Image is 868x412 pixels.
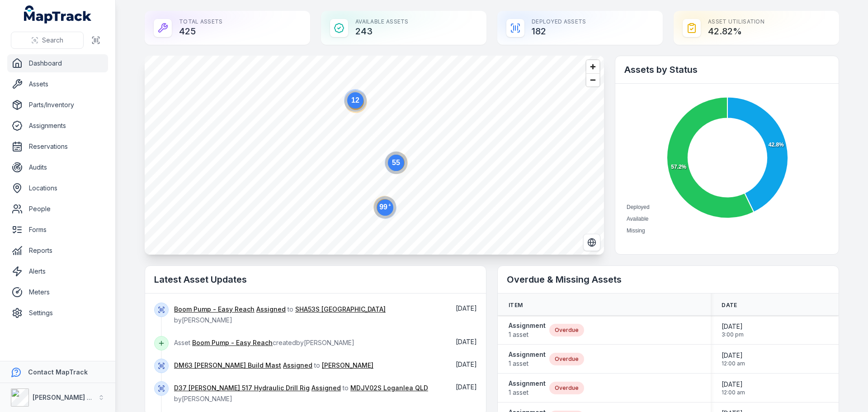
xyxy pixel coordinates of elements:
a: Assignments [7,117,108,135]
strong: Contact MapTrack [28,368,88,376]
a: Locations [7,179,108,197]
a: Dashboard [7,54,108,72]
button: Switch to Satellite View [583,234,600,251]
strong: Assignment [509,350,546,359]
text: 99 [379,203,391,211]
span: [DATE] [456,383,477,391]
span: 1 asset [509,388,546,397]
button: Search [11,32,84,49]
span: Search [42,36,63,45]
a: D37 [PERSON_NAME] 517 Hydraulic Drill Rig [174,384,310,393]
div: Overdue [549,324,584,336]
a: [PERSON_NAME] [322,361,373,370]
a: Reports [7,242,108,260]
div: Overdue [549,382,584,394]
canvas: Map [145,56,604,255]
time: 9/14/2025, 12:00:00 AM [722,380,745,396]
text: 55 [392,159,400,166]
a: Assigned [283,361,312,370]
a: Boom Pump - Easy Reach [192,338,273,347]
a: Audits [7,158,108,176]
span: 1 asset [509,359,546,368]
span: [DATE] [722,351,745,360]
button: Zoom in [586,60,599,73]
a: People [7,200,108,218]
strong: [PERSON_NAME] Group [33,393,107,401]
span: to [174,361,373,369]
span: [DATE] [722,380,745,389]
h2: Overdue & Missing Assets [507,273,830,286]
span: [DATE] [722,322,744,331]
a: Settings [7,304,108,322]
a: SHA53S [GEOGRAPHIC_DATA] [295,305,386,314]
a: Assignment1 asset [509,379,546,397]
button: Zoom out [586,73,599,86]
time: 7/31/2025, 12:00:00 AM [722,351,745,367]
span: 12:00 am [722,389,745,396]
time: 10/10/2025, 9:07:58 AM [456,338,477,346]
time: 10/10/2025, 9:54:28 AM [456,304,477,312]
a: Assigned [256,305,286,314]
a: MDJV02S Loganlea QLD [350,384,428,393]
a: Assignment1 asset [509,321,546,339]
text: 12 [351,96,359,104]
a: Meters [7,283,108,301]
a: Boom Pump - Easy Reach [174,305,255,314]
h2: Latest Asset Updates [154,273,477,286]
span: Date [722,302,737,309]
span: [DATE] [456,360,477,368]
div: Overdue [549,353,584,365]
a: Assigned [311,384,341,393]
span: [DATE] [456,338,477,346]
span: Deployed [627,204,650,210]
a: Forms [7,221,108,239]
span: Asset created by [PERSON_NAME] [174,339,354,346]
a: Reservations [7,137,108,156]
time: 10/8/2025, 7:57:44 AM [456,360,477,368]
time: 10/7/2025, 7:40:17 AM [456,383,477,391]
a: Assets [7,75,108,93]
strong: Assignment [509,321,546,330]
strong: Assignment [509,379,546,388]
span: Item [509,302,523,309]
span: to by [PERSON_NAME] [174,305,386,324]
span: Available [627,216,648,222]
a: DM63 [PERSON_NAME] Build Mast [174,361,281,370]
span: 1 asset [509,330,546,339]
tspan: + [388,203,391,208]
span: Missing [627,227,645,234]
h2: Assets by Status [624,63,830,76]
span: [DATE] [456,304,477,312]
span: 3:00 pm [722,331,744,338]
time: 9/30/2025, 3:00:00 PM [722,322,744,338]
a: Parts/Inventory [7,96,108,114]
a: Alerts [7,262,108,280]
span: to by [PERSON_NAME] [174,384,428,403]
span: 12:00 am [722,360,745,367]
a: Assignment1 asset [509,350,546,368]
a: MapTrack [24,5,92,24]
